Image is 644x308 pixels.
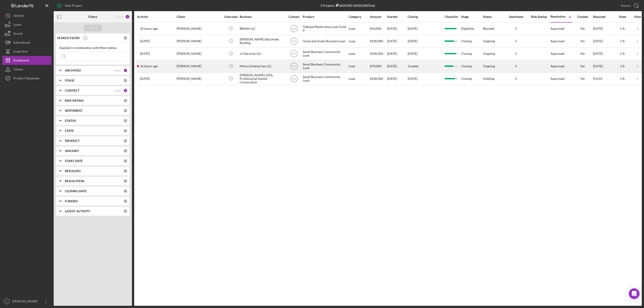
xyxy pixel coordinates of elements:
button: Educational [2,38,51,47]
div: CA [614,77,631,80]
div: Resolved [593,15,613,19]
b: STATUS [65,119,76,122]
div: Closing [408,15,441,19]
button: Loans [2,20,51,29]
div: 0 [123,189,127,193]
div: 9/2/25 [593,73,613,85]
button: SS[PERSON_NAME] [2,297,51,306]
div: Apply [89,25,97,31]
div: 5 [505,64,527,68]
div: Closing [461,48,483,60]
div: 0 [123,129,127,133]
div: JJJ Services LLC [240,48,284,60]
a: Activity [2,11,51,20]
time: [DATE] [408,77,417,80]
div: 0 [123,78,127,82]
div: Reset [115,15,123,19]
button: Grants [2,29,51,38]
div: Checklist [442,15,461,19]
div: Resolution [551,15,566,18]
div: 0 [123,119,127,123]
div: Applied in combination with filters below [59,46,126,50]
div: 5 Projects • $420,000 Total [320,4,375,7]
div: Export [621,1,631,10]
div: 0 [123,159,127,163]
text: SS [5,300,8,303]
div: $420,000 [335,4,352,7]
button: Clients [2,65,51,74]
div: Good and Green Business Loan [303,35,347,47]
div: [DATE] [387,60,407,72]
b: RESOLUTION [65,179,84,183]
div: [PERSON_NAME] [177,60,221,72]
b: PRODUCT [65,139,80,143]
div: Small Business Community Loan [303,60,347,72]
b: Filters [88,15,97,19]
div: Product Templates [13,74,40,84]
div: [PERSON_NAME] [177,73,221,85]
div: View [632,15,643,19]
div: Approved [551,39,564,43]
div: $100,000 [370,73,387,85]
div: 0 [123,199,127,203]
button: Product Templates [2,74,51,83]
div: Activity [137,15,176,19]
div: [PERSON_NAME] dba Arete Roofing [240,35,284,47]
div: No [572,52,593,55]
div: Blocked [483,27,494,30]
div: 0 [123,209,127,213]
b: FUNDED [65,199,78,203]
div: Mismo Enterprises LLC [240,60,284,72]
div: Approved [551,27,564,30]
div: Clients [13,65,23,75]
div: Ongoing [483,39,495,43]
div: [DATE] [593,60,613,72]
b: CLOSING DATE [65,189,87,193]
div: Funded [572,15,593,19]
div: Stage [461,15,483,19]
div: 0 [123,99,127,103]
div: Loan [349,60,369,72]
div: Eligibility [461,23,483,35]
div: 0 [123,169,127,173]
div: 5 [505,52,527,55]
div: Contact [286,15,302,19]
b: AMOUNT [65,149,79,153]
div: Holding [483,77,494,80]
div: No [572,39,593,43]
b: STATE [65,129,74,133]
div: [PERSON_NAME] [177,23,221,35]
div: [PERSON_NAME] [11,297,40,307]
text: SS [292,77,296,80]
div: Ongoing [483,52,495,55]
div: Approved [551,52,564,55]
text: SS [292,65,296,68]
time: 3 weeks [408,64,419,68]
div: Ongoing [483,64,495,68]
button: Long-Term [2,47,51,56]
div: Small Business Community Loan [303,48,347,60]
div: Long-Term [13,47,28,57]
div: Status [483,15,504,19]
button: New Project [54,1,87,10]
div: [DATE] [387,23,407,35]
div: 2 [125,15,130,19]
div: $100,000 [370,48,387,60]
b: SEARCH FILTER [57,36,80,40]
text: SS [292,27,296,30]
div: [PERSON_NAME] [177,48,221,60]
div: Approved [551,77,564,80]
div: 0 [123,36,127,40]
b: SENTIMENT [65,109,83,112]
div: Business [240,15,284,19]
b: CONTACT [65,89,79,92]
div: Loan [349,23,369,35]
a: Dashboard [2,56,51,65]
div: 1 [123,89,127,93]
div: 5 [505,77,527,80]
div: Loan [349,48,369,60]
